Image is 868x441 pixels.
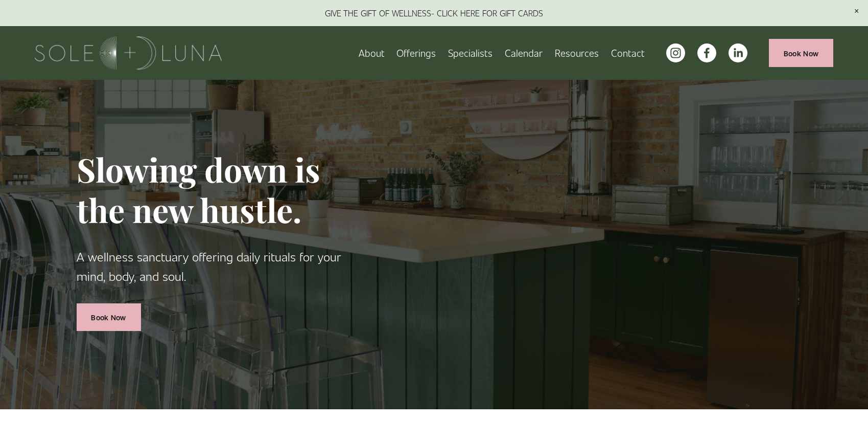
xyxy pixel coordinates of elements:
a: Contact [611,44,645,62]
a: instagram-unauth [666,43,685,62]
a: About [359,44,385,62]
a: LinkedIn [729,43,747,62]
a: Calendar [505,44,543,62]
span: Offerings [396,45,436,61]
h1: Slowing down is the new hustle. [77,149,372,230]
a: Book Now [769,39,833,67]
a: Specialists [448,44,492,62]
a: folder dropdown [396,44,436,62]
a: Book Now [77,303,141,332]
p: A wellness sanctuary offering daily rituals for your mind, body, and soul. [77,247,372,286]
img: Sole + Luna [35,36,222,70]
a: folder dropdown [555,44,599,62]
span: Resources [555,45,599,61]
a: facebook-unauth [697,43,716,62]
